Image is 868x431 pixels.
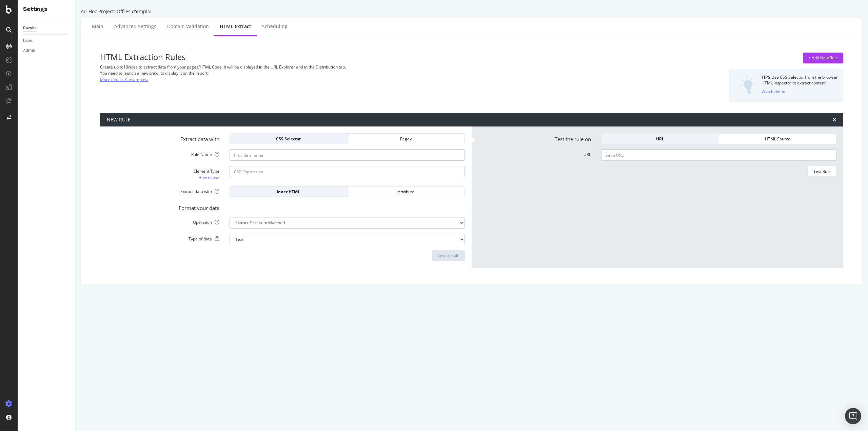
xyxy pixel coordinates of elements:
[719,133,837,144] button: HTML Source
[114,23,156,30] div: Advanced Settings
[198,174,219,181] a: How to use
[845,408,861,424] div: Open Intercom Messenger
[813,169,831,174] div: Test Rule
[81,8,863,15] div: Ad-Hoc Project: Offres d'emploi
[102,186,224,194] label: Extract data with
[808,166,836,177] button: Test Rule
[102,133,224,143] label: Extract data with
[832,117,836,122] div: times
[102,217,224,225] label: Operation
[601,149,836,161] input: Set a URL
[230,166,465,177] input: CSS Expression
[230,149,465,161] input: Provide a name
[92,23,103,30] div: Main
[23,37,33,44] div: Users
[230,133,348,144] button: CSS Selector
[23,47,35,54] div: Admin
[235,136,342,142] div: CSS Selector
[762,80,838,86] div: HTML inspector to extract content.
[762,74,771,80] strong: TIPS:
[167,23,209,30] div: Domain Validation
[762,89,785,94] div: Watch demo
[102,202,224,212] label: Format your data
[725,136,831,142] div: HTML Source
[230,186,348,197] button: Inner HTML
[107,116,131,123] div: NEW RULE
[262,23,288,30] div: Scheduling
[437,253,459,258] div: Create Rule
[107,168,219,174] div: Element Type
[353,189,459,195] div: Attribute
[102,149,224,157] label: Rule Name
[348,186,465,197] button: Attribute
[432,250,465,261] button: Create Rule
[23,24,37,32] div: Crawler
[803,53,843,63] button: + Add New Rule
[353,136,459,142] div: Regex
[808,55,838,61] div: + Add New Rule
[100,70,592,76] div: You need to launch a new crawl to display it on the report.
[100,64,592,70] div: Create up to 10 rules to extract data from your pages/HTML Code. It will be displayed in the URL ...
[473,133,596,143] label: Test the rule on
[100,76,148,83] a: More details & examples.
[762,86,785,97] button: Watch demo
[473,149,596,157] label: URL
[762,74,838,80] div: Use CSS Selector from the browser
[102,234,224,242] label: Type of data
[348,133,465,144] button: Regex
[607,136,713,142] div: URL
[23,5,70,13] div: Settings
[23,47,70,54] a: Admin
[100,53,592,61] h3: HTML Extraction Rules
[220,23,251,30] div: HTML Extract
[23,37,70,44] a: Users
[601,133,719,144] button: URL
[741,77,755,94] img: DZQOUYU0WpgAAAAASUVORK5CYII=
[23,24,70,32] a: Crawler
[235,189,342,195] div: Inner HTML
